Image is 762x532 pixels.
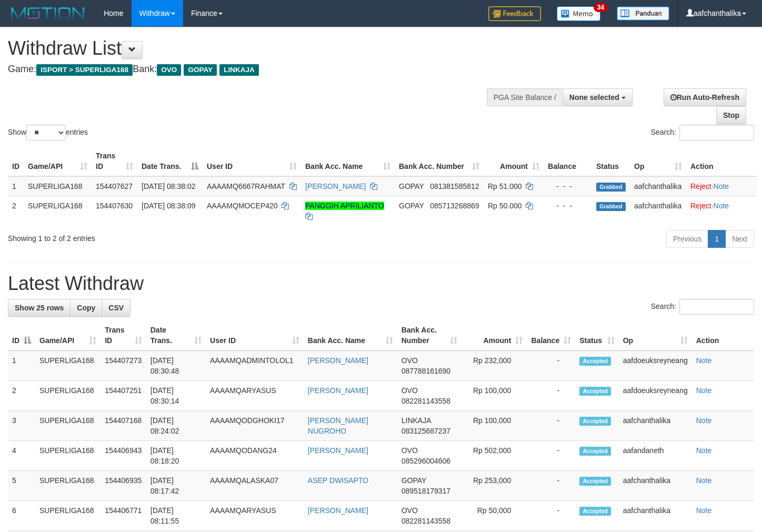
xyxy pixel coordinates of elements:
[146,501,206,531] td: [DATE] 08:11:55
[157,64,181,76] span: OVO
[142,202,195,210] span: [DATE] 08:38:09
[462,381,527,411] td: Rp 100,000
[8,229,309,244] div: Showing 1 to 2 of 2 entries
[206,471,304,501] td: AAAAMQALASKA07
[8,38,497,59] h1: Withdraw List
[487,88,563,106] div: PGA Site Balance /
[203,146,301,176] th: User ID: activate to sort column ascending
[619,471,692,501] td: aafchanthalika
[35,320,101,350] th: Game/API: activate to sort column ascending
[206,441,304,471] td: AAAAMQODANG24
[696,506,712,515] a: Note
[462,320,527,350] th: Amount: activate to sort column ascending
[92,146,137,176] th: Trans ID: activate to sort column ascending
[402,517,450,525] span: Copy 082281143558 to clipboard
[714,182,729,190] a: Note
[548,200,588,211] div: - - -
[8,411,35,441] td: 3
[462,471,527,501] td: Rp 253,000
[692,320,754,350] th: Action
[108,304,124,312] span: CSV
[308,386,368,395] a: [PERSON_NAME]
[70,299,102,317] a: Copy
[308,416,368,435] a: [PERSON_NAME] NUGROHO
[101,350,146,381] td: 154407273
[402,386,418,395] span: OVO
[527,501,575,531] td: -
[8,501,35,531] td: 6
[8,350,35,381] td: 1
[308,476,368,485] a: ASEP DWISAPTO
[630,146,686,176] th: Op: activate to sort column ascending
[594,3,608,12] span: 34
[527,471,575,501] td: -
[548,181,588,192] div: - - -
[146,441,206,471] td: [DATE] 08:18:20
[402,356,418,365] span: OVO
[716,106,746,124] a: Stop
[24,146,92,176] th: Game/API: activate to sort column ascending
[146,411,206,441] td: [DATE] 08:24:02
[462,501,527,531] td: Rp 50,000
[402,487,450,495] span: Copy 089518179317 to clipboard
[402,446,418,455] span: OVO
[402,367,450,375] span: Copy 087788161690 to clipboard
[35,471,101,501] td: SUPERLIGA168
[206,381,304,411] td: AAAAMQARYASUS
[527,381,575,411] td: -
[527,350,575,381] td: -
[651,299,754,315] label: Search:
[579,507,611,516] span: Accepted
[630,196,686,226] td: aafchanthalika
[184,64,217,76] span: GOPAY
[142,182,195,190] span: [DATE] 08:38:02
[101,501,146,531] td: 154406771
[714,202,729,210] a: Note
[8,176,24,196] td: 1
[399,202,424,210] span: GOPAY
[8,64,497,75] h4: Game: Bank:
[96,202,133,210] span: 154407630
[402,476,426,485] span: GOPAY
[24,176,92,196] td: SUPERLIGA168
[397,320,462,350] th: Bank Acc. Number: activate to sort column ascending
[563,88,633,106] button: None selected
[402,416,431,425] span: LINKAJA
[402,457,450,465] span: Copy 085296004606 to clipboard
[630,176,686,196] td: aafchanthalika
[544,146,592,176] th: Balance
[206,320,304,350] th: User ID: activate to sort column ascending
[8,273,754,294] h1: Latest Withdraw
[619,501,692,531] td: aafchanthalika
[395,146,484,176] th: Bank Acc. Number: activate to sort column ascending
[462,411,527,441] td: Rp 100,000
[8,441,35,471] td: 4
[8,320,35,350] th: ID: activate to sort column descending
[146,381,206,411] td: [DATE] 08:30:14
[8,196,24,226] td: 2
[305,182,366,190] a: [PERSON_NAME]
[206,350,304,381] td: AAAAMQADMINTOLOL1
[206,501,304,531] td: AAAAMQARYASUS
[146,350,206,381] td: [DATE] 08:30:48
[399,182,424,190] span: GOPAY
[619,441,692,471] td: aafandaneth
[696,446,712,455] a: Note
[308,446,368,455] a: [PERSON_NAME]
[569,93,619,102] span: None selected
[579,417,611,426] span: Accepted
[651,125,754,140] label: Search:
[679,125,754,140] input: Search:
[462,350,527,381] td: Rp 232,000
[8,146,24,176] th: ID
[137,146,203,176] th: Date Trans.: activate to sort column descending
[8,125,88,140] label: Show entries
[579,357,611,366] span: Accepted
[686,176,757,196] td: ·
[305,202,384,210] a: PANGGIH APRILIANTO
[527,411,575,441] td: -
[579,447,611,456] span: Accepted
[8,299,71,317] a: Show 25 rows
[402,427,450,435] span: Copy 083125687237 to clipboard
[96,182,133,190] span: 154407627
